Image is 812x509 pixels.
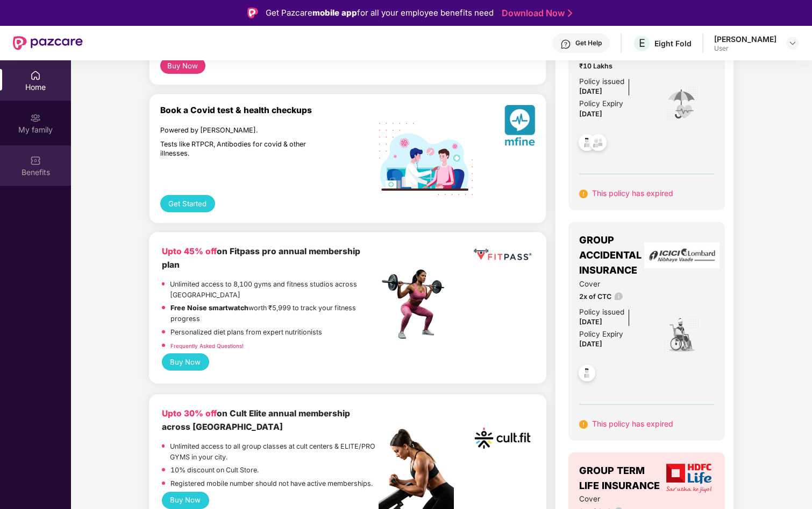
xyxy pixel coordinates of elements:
strong: Free Noise smartwatch [170,304,248,312]
img: svg+xml;base64,PHN2ZyB4bWxucz0iaHR0cDovL3d3dy53My5vcmcvMjAwMC9zdmciIHhtbG5zOnhsaW5rPSJodHRwOi8vd3... [504,105,535,150]
img: Logo [247,8,258,18]
span: [DATE] [579,340,602,348]
span: [DATE] [579,110,602,118]
b: on Cult Elite annual membership across [GEOGRAPHIC_DATA] [162,408,350,431]
div: Tests like RTPCR, Antibodies for covid & other illnesses. [160,140,332,158]
div: Policy issued [579,76,624,87]
p: worth ₹5,999 to track your fitness progress [170,303,379,324]
img: fpp.png [379,267,454,342]
div: Policy Expiry [579,329,623,340]
img: svg+xml;base64,PHN2ZyBpZD0iRHJvcGRvd24tMzJ4MzIiIHhtbG5zPSJodHRwOi8vd3d3LnczLm9yZy8yMDAwL3N2ZyIgd2... [788,39,797,47]
div: User [714,44,777,53]
div: Book a Covid test & health checkups [160,105,379,115]
span: E [639,37,645,50]
span: 2x of CTC [579,291,650,302]
div: Eight Fold [654,38,692,48]
div: Get Pazcare for all your employee benefits need [266,6,494,19]
span: Cover [579,278,650,290]
img: svg+xml;base64,PHN2ZyB4bWxucz0iaHR0cDovL3d3dy53My5vcmcvMjAwMC9zdmciIHdpZHRoPSIxNiIgaGVpZ2h0PSIxNi... [579,420,588,429]
button: Get Started [160,195,215,212]
b: Upto 30% off [162,408,217,419]
span: Cover [579,493,650,505]
span: This policy has expired [592,419,673,428]
button: Buy Now [160,58,205,74]
div: Get Help [575,39,602,47]
p: 10% discount on Cult Store. [170,465,259,476]
img: icon [664,86,699,122]
div: Policy issued [579,306,624,318]
div: [PERSON_NAME] [714,34,777,44]
img: fppp.png [472,245,533,264]
p: Unlimited access to all group classes at cult centers & ELITE/PRO GYMS in your city. [170,441,379,462]
a: Download Now [502,8,569,19]
img: svg+xml;base64,PHN2ZyB3aWR0aD0iMjAiIGhlaWdodD0iMjAiIHZpZXdCb3g9IjAgMCAyMCAyMCIgZmlsbD0ibm9uZSIgeG... [30,113,41,123]
span: [DATE] [579,87,602,95]
img: New Pazcare Logo [13,36,83,50]
img: Stroke [568,8,572,19]
span: ₹10 Lakhs [579,61,650,72]
img: svg+xml;base64,PHN2ZyBpZD0iSGVscC0zMngzMiIgeG1sbnM9Imh0dHA6Ly93d3cudzMub3JnLzIwMDAvc3ZnIiB3aWR0aD... [560,39,571,50]
img: insurerLogo [644,242,720,269]
span: [DATE] [579,318,602,326]
span: GROUP TERM LIFE INSURANCE [579,463,664,494]
img: svg+xml;base64,PHN2ZyBpZD0iQmVuZWZpdHMiIHhtbG5zPSJodHRwOi8vd3d3LnczLm9yZy8yMDAwL3N2ZyIgd2lkdGg9Ij... [30,155,41,166]
strong: mobile app [312,8,357,18]
img: insurerLogo [666,464,711,493]
p: Personalized diet plans from expert nutritionists [170,327,322,338]
img: svg+xml;base64,PHN2ZyBpZD0iSG9tZSIgeG1sbnM9Imh0dHA6Ly93d3cudzMub3JnLzIwMDAvc3ZnIiB3aWR0aD0iMjAiIG... [30,70,41,81]
b: on Fitpass pro annual membership plan [162,246,360,269]
span: This policy has expired [592,189,673,198]
img: info [615,292,623,301]
button: Buy Now [162,492,209,509]
button: Buy Now [162,353,209,371]
img: svg+xml;base64,PHN2ZyB4bWxucz0iaHR0cDovL3d3dy53My5vcmcvMjAwMC9zdmciIHdpZHRoPSI0OC45NDMiIGhlaWdodD... [574,131,600,157]
img: svg+xml;base64,PHN2ZyB4bWxucz0iaHR0cDovL3d3dy53My5vcmcvMjAwMC9zdmciIHdpZHRoPSI0OC45NDMiIGhlaWdodD... [585,131,611,157]
span: GROUP ACCIDENTAL INSURANCE [579,233,650,278]
a: Frequently Asked Questions! [170,343,244,349]
img: svg+xml;base64,PHN2ZyB4bWxucz0iaHR0cDovL3d3dy53My5vcmcvMjAwMC9zdmciIHdpZHRoPSIxNiIgaGVpZ2h0PSIxNi... [579,190,588,198]
img: svg+xml;base64,PHN2ZyB4bWxucz0iaHR0cDovL3d3dy53My5vcmcvMjAwMC9zdmciIHdpZHRoPSI0OC45NDMiIGhlaWdodD... [574,361,600,388]
div: Powered by [PERSON_NAME]. [160,126,332,135]
b: Upto 45% off [162,246,217,256]
img: cult.png [472,407,533,469]
img: svg+xml;base64,PHN2ZyB4bWxucz0iaHR0cDovL3d3dy53My5vcmcvMjAwMC9zdmciIHdpZHRoPSIxOTIiIGhlaWdodD0iMT... [379,123,473,195]
p: Registered mobile number should not have active memberships. [170,478,373,489]
p: Unlimited access to 8,100 gyms and fitness studios across [GEOGRAPHIC_DATA] [170,279,379,300]
div: Policy Expiry [579,98,623,109]
img: icon [663,316,700,353]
